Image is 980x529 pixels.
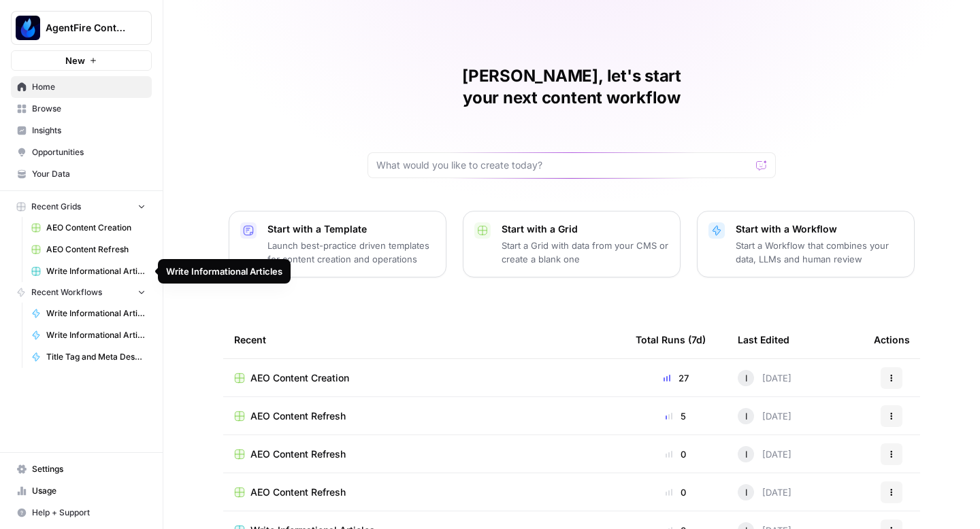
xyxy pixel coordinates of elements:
[11,11,152,45] button: Workspace: AgentFire Content
[250,447,346,461] span: AEO Content Refresh
[250,409,346,423] span: AEO Content Refresh
[25,303,152,324] a: Write Informational Article Body
[32,124,146,137] span: Insights
[502,239,669,266] p: Start a Grid with data from your CMS or create a blank one
[11,502,152,524] button: Help + Support
[267,222,435,236] p: Start with a Template
[234,409,614,423] a: AEO Content Refresh
[502,222,669,236] p: Start with a Grid
[32,485,146,497] span: Usage
[745,409,747,423] span: I
[738,370,791,386] div: [DATE]
[11,76,152,98] a: Home
[32,81,146,93] span: Home
[32,507,146,519] span: Help + Support
[736,222,903,236] p: Start with a Workflow
[738,446,791,462] div: [DATE]
[11,141,152,163] a: Opportunities
[25,239,152,260] a: AEO Content Refresh
[267,239,435,266] p: Launch best-practice driven templates for content creation and operations
[234,321,614,358] div: Recent
[46,329,146,341] span: Write Informational Article Outline
[11,282,152,303] button: Recent Workflows
[11,458,152,480] a: Settings
[16,16,40,40] img: AgentFire Content Logo
[46,243,146,256] span: AEO Content Refresh
[697,211,915,277] button: Start with a WorkflowStart a Workflow that combines your data, LLMs and human review
[46,222,146,234] span: AEO Content Creation
[11,197,152,217] button: Recent Grids
[738,484,791,500] div: [DATE]
[11,163,152,185] a: Your Data
[46,265,146,277] span: Write Informational Articles
[745,447,747,461] span: I
[874,321,910,358] div: Actions
[636,321,706,358] div: Total Runs (7d)
[46,307,146,320] span: Write Informational Article Body
[745,485,747,499] span: I
[11,50,152,71] button: New
[25,260,152,282] a: Write Informational Articles
[25,346,152,368] a: Title Tag and Meta Description
[32,103,146,115] span: Browse
[738,321,789,358] div: Last Edited
[229,211,446,277] button: Start with a TemplateLaunch best-practice driven templates for content creation and operations
[31,286,102,298] span: Recent Workflows
[11,98,152,120] a: Browse
[32,463,146,475] span: Settings
[367,65,776,109] h1: [PERSON_NAME], let's start your next content workflow
[25,324,152,346] a: Write Informational Article Outline
[46,21,128,35] span: AgentFire Content
[11,480,152,502] a: Usage
[463,211,681,277] button: Start with a GridStart a Grid with data from your CMS or create a blank one
[11,120,152,141] a: Insights
[250,371,349,385] span: AEO Content Creation
[234,485,614,499] a: AEO Content Refresh
[376,158,751,172] input: What would you like to create today?
[250,485,346,499] span: AEO Content Refresh
[31,201,81,213] span: Recent Grids
[65,54,85,67] span: New
[32,146,146,158] span: Opportunities
[636,485,716,499] div: 0
[25,217,152,239] a: AEO Content Creation
[46,351,146,363] span: Title Tag and Meta Description
[736,239,903,266] p: Start a Workflow that combines your data, LLMs and human review
[234,371,614,385] a: AEO Content Creation
[32,168,146,180] span: Your Data
[234,447,614,461] a: AEO Content Refresh
[636,447,716,461] div: 0
[636,409,716,423] div: 5
[738,408,791,424] div: [DATE]
[745,371,747,385] span: I
[636,371,716,385] div: 27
